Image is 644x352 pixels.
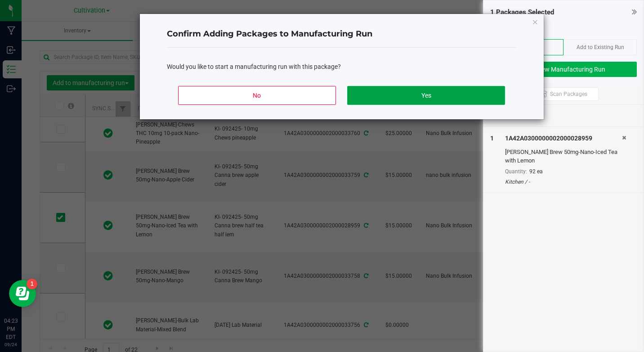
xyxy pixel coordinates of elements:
div: Would you like to start a manufacturing run with this package? [167,62,517,72]
iframe: Resource center [9,280,36,307]
iframe: Resource center unread badge [27,279,37,289]
button: No [178,86,335,105]
button: Yes [347,86,505,105]
h4: Confirm Adding Packages to Manufacturing Run [167,28,517,40]
button: Close [532,16,538,27]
